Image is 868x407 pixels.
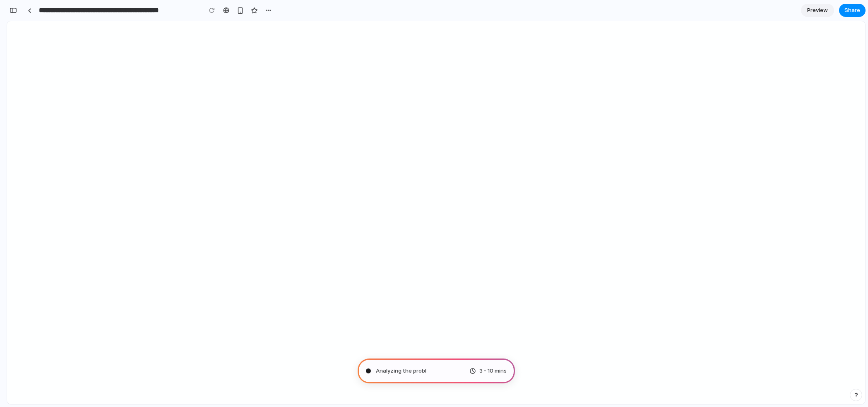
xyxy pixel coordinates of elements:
span: Share [844,6,860,15]
span: Preview [807,6,828,15]
span: 3 - 10 mins [479,367,507,375]
button: Share [839,4,866,17]
a: Preview [801,4,834,17]
span: Analyzing the probl [376,367,426,375]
